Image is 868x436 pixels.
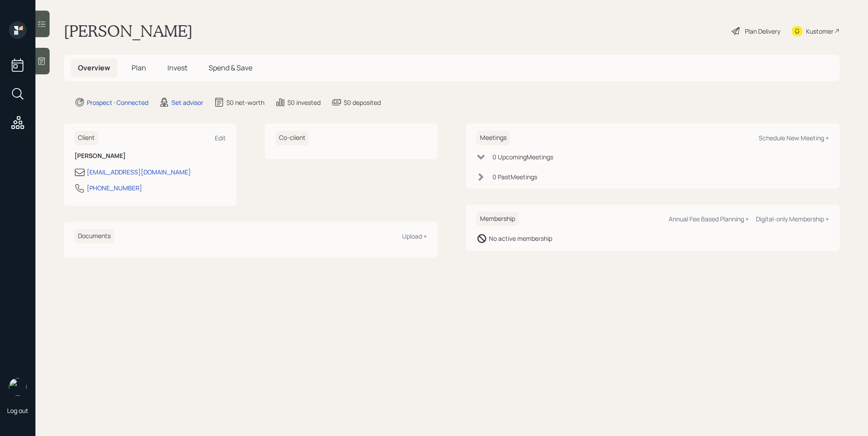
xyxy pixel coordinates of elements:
[489,234,552,243] div: No active membership
[745,27,780,36] div: Plan Delivery
[209,63,252,73] span: Spend & Save
[87,167,191,177] div: [EMAIL_ADDRESS][DOMAIN_NAME]
[226,98,264,107] div: $0 net-worth
[9,378,27,396] img: retirable_logo.png
[74,229,114,243] h6: Documents
[669,215,749,223] div: Annual Fee Based Planning +
[215,134,226,142] div: Edit
[492,172,537,181] div: 0 Past Meeting s
[87,98,148,107] div: Prospect · Connected
[759,134,829,142] div: Schedule New Meeting +
[64,21,193,41] h1: [PERSON_NAME]
[806,27,833,36] div: Kustomer
[74,152,226,160] h6: [PERSON_NAME]
[7,406,28,415] div: Log out
[74,131,98,145] h6: Client
[492,152,553,162] div: 0 Upcoming Meeting s
[344,98,381,107] div: $0 deposited
[477,131,510,145] h6: Meetings
[275,131,309,145] h6: Co-client
[132,63,146,73] span: Plan
[171,98,203,107] div: Set advisor
[167,63,187,73] span: Invest
[87,183,142,193] div: [PHONE_NUMBER]
[756,215,829,223] div: Digital-only Membership +
[78,63,110,73] span: Overview
[287,98,321,107] div: $0 invested
[402,232,427,240] div: Upload +
[477,212,519,226] h6: Membership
